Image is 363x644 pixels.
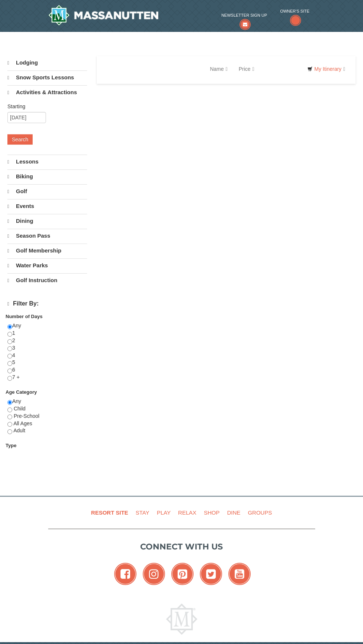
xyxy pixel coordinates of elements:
a: Golf [7,184,87,198]
h4: Filter By: [7,300,87,307]
strong: Age Category [6,389,37,395]
a: Lessons [7,155,87,169]
a: Events [7,199,87,213]
a: Biking [7,169,87,184]
strong: Number of Days [6,314,43,319]
a: Dine [224,504,243,521]
a: Activities & Attractions [7,85,87,99]
div: Any 1 2 3 4 5 6 7 + [7,322,87,389]
span: All Ages [13,420,32,426]
a: Water Parks [7,258,87,273]
span: Newsletter Sign Up [221,11,267,19]
a: Newsletter Sign Up [221,11,267,27]
label: Starting [7,103,82,110]
a: Lodging [7,56,87,70]
a: Price [233,62,260,76]
span: Pre-School [14,413,39,419]
a: Golf Instruction [7,273,87,287]
span: Child [14,406,26,412]
a: Resort Site [88,504,131,521]
a: My Itinerary [303,63,350,75]
span: Owner's Site [280,7,309,15]
button: Search [7,134,33,145]
a: Shop [201,504,223,521]
a: Golf Membership [7,244,87,258]
a: Groups [245,504,275,521]
a: Stay [133,504,152,521]
a: Owner's Site [280,7,309,27]
img: Massanutten Resort Logo [166,604,197,635]
a: Massanutten Resort [48,5,159,26]
a: Play [154,504,174,521]
p: Connect with us [48,541,315,553]
a: Snow Sports Lessons [7,70,87,85]
a: Relax [175,504,199,521]
img: Massanutten Resort Logo [48,5,159,26]
strong: Type [6,443,16,448]
div: Any [7,398,87,442]
span: Adult [13,427,25,433]
a: Dining [7,214,87,228]
a: Name [204,62,233,76]
a: Season Pass [7,229,87,243]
